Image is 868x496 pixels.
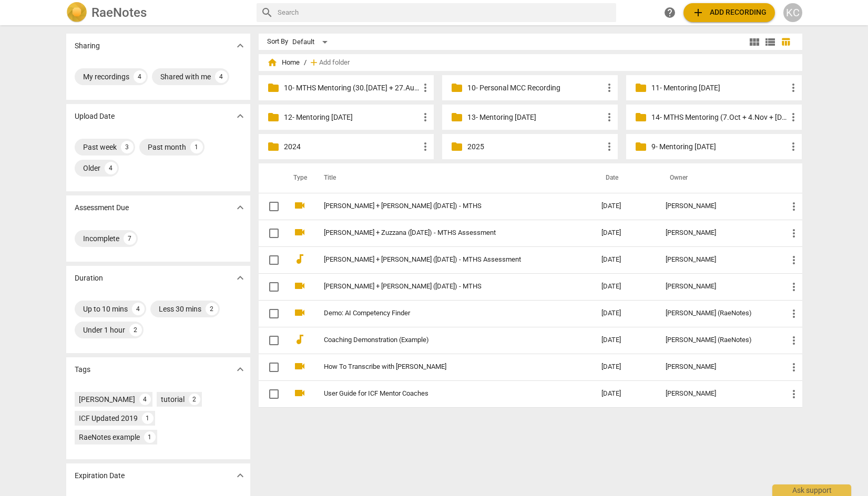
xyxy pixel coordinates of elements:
th: Date [593,163,658,193]
span: / [304,59,307,67]
button: Show more [232,270,248,286]
span: more_vert [603,111,616,123]
div: 4 [215,70,228,83]
div: Past week [83,142,117,152]
div: tutorial [161,394,185,405]
div: 3 [121,141,134,153]
span: videocam [293,280,306,292]
div: [PERSON_NAME] (RaeNotes) [666,336,770,344]
button: Show more [232,38,248,54]
div: Older [83,163,100,173]
a: User Guide for ICF Mentor Coaches [324,390,564,398]
div: [PERSON_NAME] [666,390,770,398]
th: Type [285,163,311,193]
div: 4 [132,303,145,315]
p: Assessment Due [75,202,129,213]
th: Owner [657,163,779,193]
div: [PERSON_NAME] [666,229,770,237]
span: more_vert [603,81,616,94]
td: [DATE] [593,220,658,246]
div: 2 [129,324,142,336]
span: add [309,57,319,68]
span: folder [635,81,647,94]
span: more_vert [787,140,800,153]
div: Past month [148,142,186,152]
span: more_vert [788,227,800,240]
span: folder [451,111,463,123]
div: 7 [124,232,136,245]
span: more_vert [788,334,800,347]
span: more_vert [419,140,432,153]
span: more_vert [788,361,800,374]
td: [DATE] [593,327,658,354]
div: [PERSON_NAME] [666,363,770,371]
div: 4 [139,394,151,405]
p: Duration [75,273,103,284]
span: expand_more [234,469,247,482]
span: more_vert [419,81,432,94]
div: RaeNotes example [79,432,140,442]
span: folder [635,111,647,123]
span: view_module [748,36,761,48]
td: [DATE] [593,246,658,273]
span: folder [267,111,280,123]
span: folder [267,140,280,153]
span: more_vert [788,200,800,213]
button: Show more [232,361,248,377]
button: Show more [232,468,248,483]
p: 2025 [467,141,603,152]
a: [PERSON_NAME] + [PERSON_NAME] ([DATE]) - MTHS [324,283,564,291]
div: [PERSON_NAME] (RaeNotes) [666,309,770,317]
span: Add recording [692,6,767,19]
img: Logo [66,2,87,23]
span: table_chart [781,37,791,47]
button: KC [783,3,802,22]
button: Tile view [747,34,762,50]
div: 1 [190,141,203,153]
p: Upload Date [75,111,115,122]
span: audiotrack [293,333,306,346]
div: 2 [189,394,200,405]
span: more_vert [787,81,800,94]
td: [DATE] [593,193,658,220]
p: Sharing [75,40,100,51]
span: Add folder [319,59,350,67]
div: 1 [142,412,154,424]
div: [PERSON_NAME] [666,283,770,291]
p: 11- Mentoring Aug.2025 [651,82,787,94]
span: videocam [293,199,306,212]
span: add [692,6,704,19]
div: 2 [206,303,218,315]
div: Less 30 mins [159,304,201,314]
td: [DATE] [593,273,658,300]
p: Expiration Date [75,470,125,481]
button: Upload [683,3,775,22]
div: [PERSON_NAME] [666,202,770,210]
p: 12- Mentoring Sep.2025 [284,112,420,123]
button: Table view [778,34,794,50]
span: view_list [764,36,777,48]
div: [PERSON_NAME] [79,394,135,405]
div: Under 1 hour [83,325,125,335]
button: Show more [232,200,248,215]
td: [DATE] [593,300,658,327]
div: 1 [144,431,156,443]
span: videocam [293,226,306,239]
span: audiotrack [293,253,306,265]
a: Demo: AI Competency Finder [324,309,564,317]
div: Ask support [772,484,851,496]
span: more_vert [788,254,800,266]
span: more_vert [603,140,616,153]
div: Up to 10 mins [83,304,128,314]
span: expand_more [234,39,247,52]
p: 14- MTHS Mentoring (7.Oct + 4.Nov + 2.Dec.2025) [651,112,787,123]
div: [PERSON_NAME] [666,256,770,264]
div: Shared with me [160,71,211,82]
a: How To Transcribe with [PERSON_NAME] [324,363,564,371]
span: home [267,57,278,68]
span: more_vert [788,388,800,400]
span: expand_more [234,272,247,284]
div: ICF Updated 2019 [79,413,138,423]
p: 10- MTHS Mentoring (30.Jul + 27.Aug + 24.Sep.2025) [284,82,420,94]
span: videocam [293,387,306,399]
